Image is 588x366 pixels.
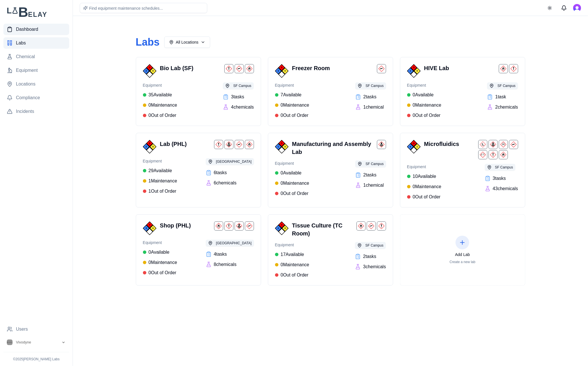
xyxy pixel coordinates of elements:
span: Incidents [16,108,34,115]
img: Flammable [245,140,254,149]
span: 1 Maintenance [149,178,177,184]
span: Equipment [143,158,177,164]
img: Flammable [214,221,223,231]
img: Harmful [214,140,223,149]
span: 4 [410,145,411,149]
button: [GEOGRAPHIC_DATA] [206,158,254,165]
span: 8 chemical s [214,261,237,268]
span: Equipment [275,242,310,248]
span: 43 chemical s [493,185,518,192]
span: 0 Out of Order [149,269,177,276]
span: Equipment [275,160,310,166]
span: 0 [281,66,282,69]
span: 1 [417,145,418,149]
h1: Labs [136,36,160,48]
span: 3 [281,223,282,227]
span: 1 task [495,93,506,100]
h3: Tissue Culture (TC Room) [292,221,354,237]
span: 0 [284,227,286,230]
a: Chemical [3,51,69,62]
span: 0 Out of Order [281,112,309,119]
a: Equipment [3,65,69,76]
span: 0 Maintenance [149,102,177,109]
button: SF Campus [223,82,253,89]
img: Harmful [509,64,518,73]
span: 7 Available [281,91,302,98]
a: Dashboard [3,24,69,35]
span: 0 [417,69,418,73]
button: All Locations [164,36,210,48]
span: 0 Out of Order [413,112,441,119]
span: 2 chemical s [495,104,518,111]
span: 2 task s [363,253,376,260]
img: Health Hazard [489,140,498,149]
img: Harmful [224,64,233,73]
span: 0 Available [281,170,302,176]
h3: Microfluidics [424,140,476,148]
span: 0 Out of Order [281,272,309,278]
span: 0 Available [149,249,170,256]
span: 6 chemical s [214,180,237,186]
span: 3 task s [231,93,244,100]
a: Incidents [3,106,69,117]
span: 4 task s [214,251,227,258]
span: 1 Out of Order [149,188,177,195]
a: Users [3,324,69,335]
span: 0 Maintenance [149,259,177,266]
span: Equipment [143,240,177,245]
img: Flammable [499,64,508,73]
img: Vivodyne [7,339,13,345]
span: 0 Maintenance [413,183,442,190]
span: 29 Available [149,167,172,174]
img: Harmful [224,221,233,231]
span: 2 task s [363,93,376,100]
img: Compressed Gas [245,221,254,231]
div: Add Lab [450,252,476,257]
img: Compressed Gas [235,140,244,149]
span: 0 Maintenance [281,102,310,109]
span: 0 [284,145,286,149]
button: SF Campus [355,242,386,249]
img: Flammable [245,64,254,73]
button: SF Campus [355,82,386,89]
span: 0 Available [413,91,434,98]
img: Harmful [377,221,386,231]
span: 2 [278,227,279,230]
span: Equipment [407,82,442,88]
span: 17 Available [281,251,304,258]
button: Toggle theme [545,3,555,13]
span: Equipment [275,82,310,88]
img: Compressed Gas [509,140,518,149]
span: 3 [146,227,147,230]
span: 3 [413,66,414,69]
span: 2 [146,69,147,73]
span: 6 task s [214,169,227,176]
h3: Freezer Room [292,64,375,72]
button: Open organization switcher [3,337,69,347]
h3: Lab (PHL) [160,140,212,148]
img: Lab Belay Logo [3,7,69,17]
h3: Bio Lab (SF) [160,64,222,72]
span: Equipment [16,67,38,74]
h3: HIVE Lab [424,64,497,72]
span: 0 [152,227,153,230]
span: 3 [149,223,150,227]
span: 1 chemical [363,104,384,111]
span: 4 [413,142,414,145]
span: Equipment [407,164,442,170]
span: Chemical [16,53,35,60]
img: Flammable [357,221,366,231]
span: 0 [284,69,286,73]
img: Compressed Gas [377,64,386,73]
h3: Manufacturing and Assembly Lab [292,140,375,156]
span: 0 Out of Order [281,190,309,197]
span: 0 Maintenance [413,102,442,109]
img: Lois Tolvinski [573,4,581,12]
button: Messages [558,2,570,14]
span: 35 Available [149,91,172,98]
span: Locations [16,81,36,88]
span: 0 [152,145,153,149]
span: 3 chemical s [363,263,386,270]
span: 4 chemical s [231,104,254,111]
a: Labs [3,37,69,49]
